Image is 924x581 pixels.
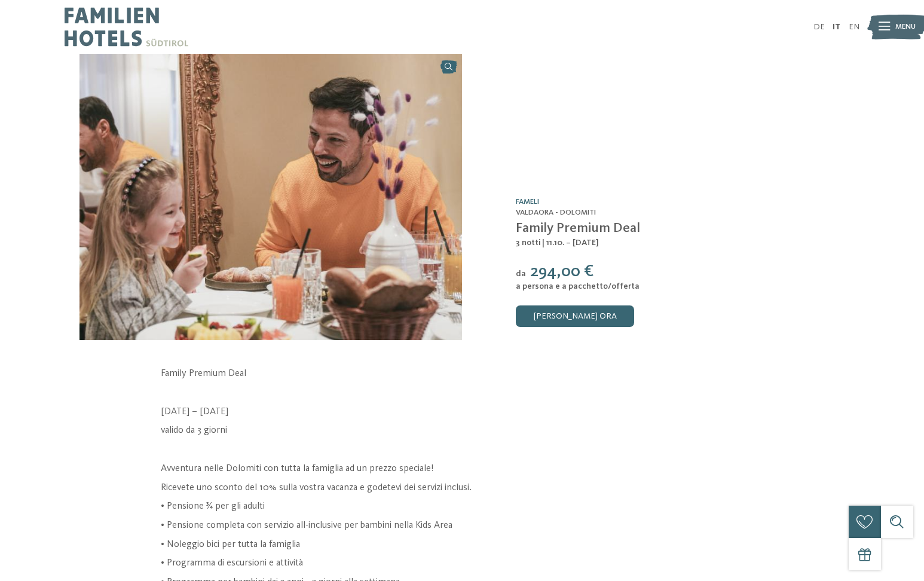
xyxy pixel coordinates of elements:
[161,367,764,381] p: Family Premium Deal
[542,238,599,247] span: | 11.10. – [DATE]
[530,264,593,280] span: 294,00 €
[516,238,541,247] span: 3 notti
[79,54,462,340] img: Family Premium Deal
[161,424,764,438] p: valido da 3 giorni
[516,222,640,235] span: Family Premium Deal
[161,462,764,476] p: Avventura nelle Dolomiti con tutta la famiglia ad un prezzo speciale!
[516,209,596,216] span: Valdaora - Dolomiti
[161,500,764,513] p: • Pensione ¾ per gli adulti
[833,23,840,31] a: IT
[161,481,764,495] p: Ricevete uno sconto del 10% sulla vostra vacanza e godetevi dei servizi inclusi.
[813,23,825,31] a: DE
[516,282,640,290] span: a persona e a pacchetto/offerta
[161,405,764,419] p: [DATE] – [DATE]
[161,538,764,552] p: • Noleggio bici per tutta la famiglia
[161,556,764,570] p: • Programma di escursioni e attività
[516,305,634,327] a: [PERSON_NAME] ora
[516,198,539,206] a: Fameli
[516,270,526,278] span: da
[161,519,764,533] p: • Pensione completa con servizio all-inclusive per bambini nella Kids Area
[895,22,916,32] span: Menu
[849,23,859,31] a: EN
